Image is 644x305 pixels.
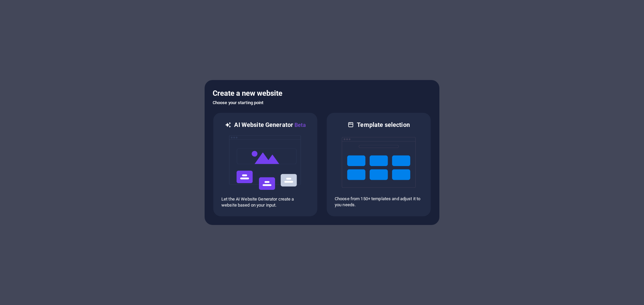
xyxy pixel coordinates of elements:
[293,122,306,128] span: Beta
[335,196,423,208] p: Choose from 150+ templates and adjust it to you needs.
[357,121,410,129] h6: Template selection
[213,112,318,217] div: AI Website GeneratorBetaaiLet the AI Website Generator create a website based on your input.
[213,88,431,99] h5: Create a new website
[326,112,431,217] div: Template selectionChoose from 150+ templates and adjust it to you needs.
[228,129,302,196] img: ai
[221,196,309,208] p: Let the AI Website Generator create a website based on your input.
[213,99,431,107] h6: Choose your starting point
[234,121,306,129] h6: AI Website Generator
